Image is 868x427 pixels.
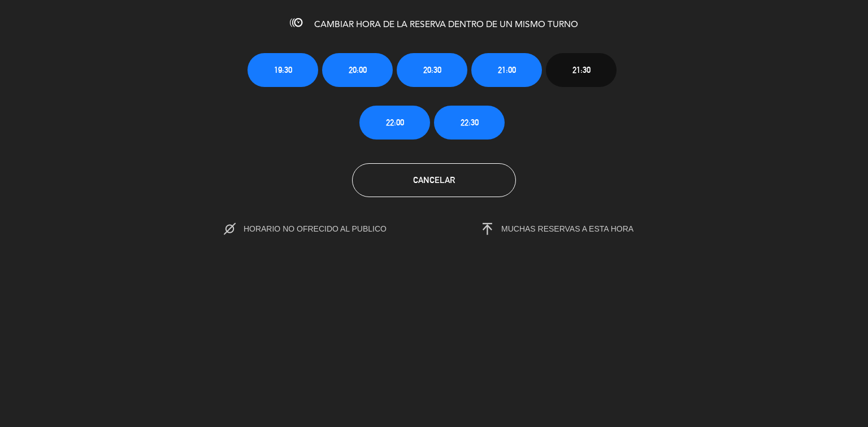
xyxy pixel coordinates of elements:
span: 21:00 [498,63,516,76]
button: 20:00 [322,53,393,87]
span: Cancelar [413,175,455,185]
span: MUCHAS RESERVAS A ESTA HORA [501,224,633,233]
button: 20:30 [397,53,467,87]
span: CAMBIAR HORA DE LA RESERVA DENTRO DE UN MISMO TURNO [314,20,578,29]
span: HORARIO NO OFRECIDO AL PUBLICO [244,224,410,233]
span: 22:00 [386,116,404,129]
button: 19:30 [248,53,318,87]
button: 22:00 [359,106,430,140]
button: 21:00 [471,53,542,87]
button: 21:30 [546,53,617,87]
span: 19:30 [274,63,292,76]
span: 20:30 [423,63,441,76]
button: Cancelar [352,163,516,197]
button: 22:30 [434,106,505,140]
span: 20:00 [349,63,367,76]
span: 22:30 [461,116,479,129]
span: 21:30 [572,63,591,76]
